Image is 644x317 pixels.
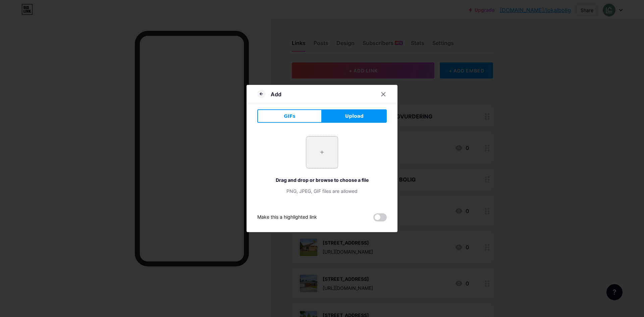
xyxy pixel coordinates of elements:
[345,113,364,120] span: Upload
[284,113,296,120] span: GIFs
[257,188,387,195] div: PNG, JPEG, GIF files are allowed
[257,176,387,183] div: Drag and drop or browse to choose a file
[271,90,281,98] div: Add
[257,109,322,123] button: GIFs
[322,109,387,123] button: Upload
[257,213,317,221] div: Make this a highlighted link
